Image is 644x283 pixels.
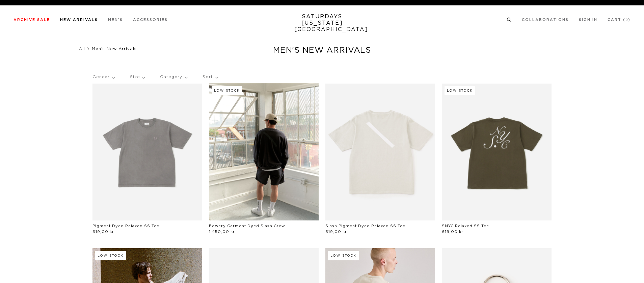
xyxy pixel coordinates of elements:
p: Gender [92,69,115,85]
span: 1.450,00 kr [209,230,235,234]
a: New Arrivals [60,18,98,22]
div: Low Stock [328,251,359,260]
span: Men's New Arrivals [92,47,137,51]
a: Slash Pigment Dyed Relaxed SS Tee [325,224,405,228]
span: 619,00 kr [442,230,463,234]
span: 619,00 kr [92,230,114,234]
a: Collaborations [522,18,569,22]
p: Size [130,69,145,85]
a: SNYC Relaxed SS Tee [442,224,489,228]
div: Low Stock [445,86,475,95]
span: 619,00 kr [325,230,347,234]
p: Sort [203,69,218,85]
a: Accessories [133,18,168,22]
a: Archive Sale [14,18,50,22]
a: Bowery Garment Dyed Slash Crew [209,224,285,228]
a: All [79,47,85,51]
div: Low Stock [212,86,242,95]
p: Category [160,69,187,85]
a: Sign In [579,18,597,22]
a: Men's [108,18,123,22]
small: 0 [625,19,628,22]
div: Low Stock [95,251,126,260]
a: Cart (0) [608,18,630,22]
a: SATURDAYS[US_STATE][GEOGRAPHIC_DATA] [294,14,350,33]
a: Pigment Dyed Relaxed SS Tee [92,224,159,228]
